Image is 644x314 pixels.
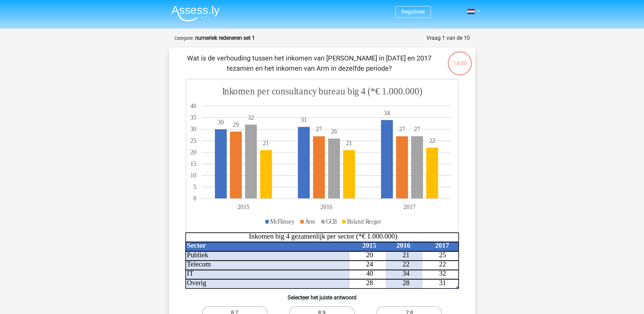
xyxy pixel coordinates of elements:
tspan: Inkomen big 4 gezamenlijk per sector (*€ 1.000.000) [249,232,397,240]
tspan: 30 [190,126,196,133]
a: Registreer [401,8,425,15]
tspan: Overig [187,279,206,287]
p: Wat is de verhouding tussen het inkomen van [PERSON_NAME] in [DATE] en 2017 tezamen en het inkome... [180,53,439,73]
img: Assessly [171,5,220,21]
tspan: 10 [190,172,196,179]
tspan: 35 [190,114,196,121]
tspan: 22 [402,260,409,268]
tspan: 27 [414,126,420,133]
strong: numeriek redeneren set 1 [195,35,255,41]
tspan: 25 [439,251,446,259]
tspan: 20 [190,149,196,156]
tspan: 15 [190,160,196,168]
tspan: 30 [218,119,224,126]
tspan: 24 [366,260,373,268]
tspan: 2017 [435,242,449,249]
tspan: Inkomen per consultancy bureau big 4 (*€ 1.000.000) [222,85,422,97]
tspan: 201520162017 [237,204,416,211]
tspan: 22 [439,260,446,268]
tspan: 2016 [396,242,410,249]
tspan: 2727 [316,126,405,133]
tspan: 31 [301,116,307,123]
tspan: Boland Rerger [347,218,381,225]
tspan: 25 [190,137,196,144]
tspan: 2121 [263,140,352,147]
small: Categorie: [174,36,194,41]
tspan: Telecom [187,260,210,268]
tspan: Sector [187,242,206,249]
div: Vraag 1 van de 10 [426,34,470,42]
tspan: IT [187,270,194,277]
tspan: Arm [305,218,315,225]
tspan: 40 [190,102,196,109]
tspan: 40 [366,270,373,277]
tspan: 31 [439,279,446,286]
tspan: 21 [402,251,409,259]
tspan: GCB [326,218,337,225]
tspan: 32 [248,114,254,121]
tspan: 5 [193,184,196,191]
tspan: 22 [429,137,435,144]
tspan: 32 [439,270,446,277]
tspan: 26 [331,128,337,135]
tspan: McFlinsey [270,218,295,225]
tspan: 29 [233,121,239,128]
h6: Selecteer het juiste antwoord [180,289,464,301]
tspan: 34 [402,270,409,277]
tspan: Publiek [187,251,208,259]
tspan: 28 [402,279,409,286]
tspan: 0 [193,195,196,202]
div: 14:00 [447,51,473,68]
tspan: 2015 [362,242,376,249]
tspan: 34 [384,109,390,117]
tspan: 28 [366,279,373,286]
tspan: 20 [366,251,373,259]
